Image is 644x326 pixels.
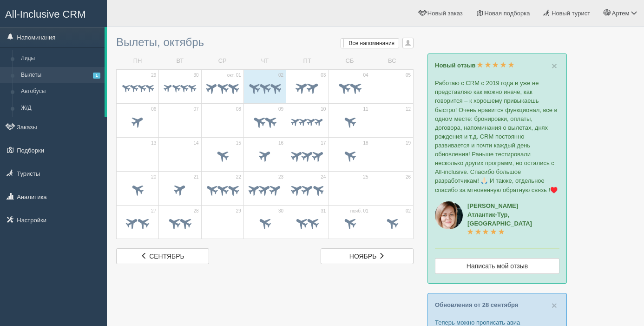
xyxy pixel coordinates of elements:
span: 29 [236,208,241,214]
td: ПН [117,53,159,69]
span: 26 [406,174,411,180]
span: All-Inclusive CRM [5,8,86,20]
a: Написать мой отзыв [435,258,559,274]
span: Все напоминания [349,40,395,47]
td: ВТ [159,53,201,69]
span: 22 [236,174,241,180]
span: 11 [363,106,368,113]
a: Автобусы [17,83,105,100]
span: сентябрь [149,253,184,260]
span: 05 [406,72,411,79]
span: 14 [193,140,198,146]
span: 30 [193,72,198,79]
span: 31 [321,208,326,214]
span: 21 [193,174,198,180]
span: 1 [93,73,100,79]
h3: Вылеты, октябрь [116,36,414,48]
span: Артем [612,10,630,17]
span: 27 [151,208,156,214]
span: Новый заказ [427,10,463,17]
td: ВС [371,53,413,69]
span: 08 [236,106,241,113]
span: 10 [321,106,326,113]
span: 29 [151,72,156,79]
a: All-Inclusive CRM [0,0,106,26]
span: 16 [278,140,283,146]
span: 20 [151,174,156,180]
a: [PERSON_NAME]Атлантик-Тур, [GEOGRAPHIC_DATA] [467,202,532,236]
span: 09 [278,106,283,113]
span: 07 [193,106,198,113]
span: 03 [321,72,326,79]
a: Ж/Д [17,100,105,117]
td: СБ [329,53,371,69]
a: ноябрь [321,248,414,264]
a: Обновления от 28 сентября [435,301,518,308]
button: Close [552,61,557,71]
span: ноябрь [349,253,377,260]
a: Вылеты1 [17,67,105,84]
span: 02 [278,72,283,79]
span: 28 [193,208,198,214]
span: 23 [278,174,283,180]
span: Новый турист [552,10,590,17]
a: Новый отзыв [435,62,514,69]
td: СР [201,53,243,69]
span: Новая подборка [484,10,530,17]
span: 24 [321,174,326,180]
img: aicrm_2143.jpg [435,201,463,229]
span: × [552,60,557,71]
button: Close [552,300,557,310]
span: 02 [406,208,411,214]
span: 06 [151,106,156,113]
span: 18 [363,140,368,146]
td: ПТ [286,53,329,69]
span: 19 [406,140,411,146]
span: окт. 01 [227,72,241,79]
span: 25 [363,174,368,180]
span: 17 [321,140,326,146]
span: 30 [278,208,283,214]
a: Лиды [17,50,105,67]
a: сентябрь [116,248,209,264]
span: 15 [236,140,241,146]
span: × [552,300,557,311]
td: ЧТ [243,53,286,69]
p: Работаю с CRM с 2019 года и уже не представляю как можно иначе, как говорится – к хорошему привык... [435,79,559,194]
span: 04 [363,72,368,79]
span: 13 [151,140,156,146]
span: 12 [406,106,411,113]
span: нояб. 01 [350,208,368,214]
